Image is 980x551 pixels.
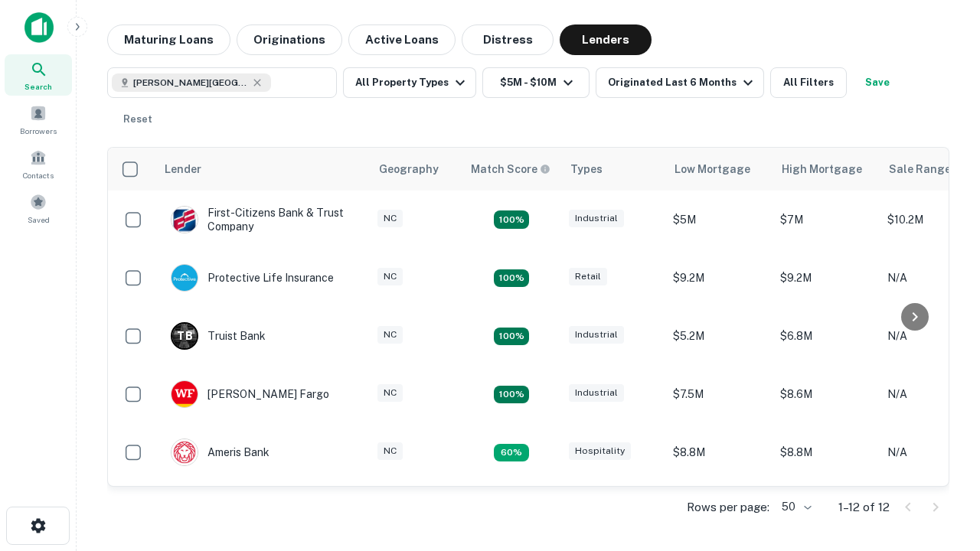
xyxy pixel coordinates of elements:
[28,214,50,226] span: Saved
[377,210,403,227] div: NC
[171,439,198,465] img: picture
[665,365,773,423] td: $7.5M
[165,160,201,178] div: Lender
[889,160,951,178] div: Sale Range
[462,148,561,191] th: Capitalize uses an advanced AI algorithm to match your search with the best lender. The match sco...
[5,54,72,96] a: Search
[177,328,192,344] p: T B
[773,148,880,191] th: High Mortgage
[494,328,529,346] div: Matching Properties: 3, hasApolloMatch: undefined
[773,191,880,249] td: $7M
[171,207,198,233] img: picture
[675,160,750,178] div: Low Mortgage
[471,161,547,178] h6: Match Score
[107,24,230,55] button: Maturing Loans
[237,24,342,55] button: Originations
[171,439,269,466] div: Ameris Bank
[133,76,248,90] span: [PERSON_NAME][GEOGRAPHIC_DATA], [GEOGRAPHIC_DATA]
[569,384,624,402] div: Industrial
[171,380,329,408] div: [PERSON_NAME] Fargo
[665,249,773,307] td: $9.2M
[569,268,607,285] div: Retail
[665,307,773,365] td: $5.2M
[377,384,403,402] div: NC
[379,160,439,178] div: Geography
[171,206,354,233] div: First-citizens Bank & Trust Company
[171,265,198,291] img: picture
[494,444,529,462] div: Matching Properties: 1, hasApolloMatch: undefined
[773,365,880,423] td: $8.6M
[665,191,773,249] td: $5M
[776,496,814,518] div: 50
[155,148,370,191] th: Lender
[370,148,462,191] th: Geography
[377,268,403,285] div: NC
[773,249,880,307] td: $9.2M
[24,12,54,43] img: capitalize-icon.png
[608,73,757,92] div: Originated Last 6 Months
[770,67,847,98] button: All Filters
[471,161,550,178] div: Capitalize uses an advanced AI algorithm to match your search with the best lender. The match sco...
[171,381,198,407] img: picture
[171,322,266,350] div: Truist Bank
[462,24,554,55] button: Distress
[569,326,624,344] div: Industrial
[348,24,456,55] button: Active Loans
[24,80,52,93] span: Search
[687,498,769,517] p: Rows per page:
[570,160,603,178] div: Types
[494,269,529,288] div: Matching Properties: 2, hasApolloMatch: undefined
[773,423,880,481] td: $8.8M
[113,104,162,135] button: Reset
[665,481,773,540] td: $9.2M
[377,326,403,344] div: NC
[782,160,862,178] div: High Mortgage
[773,481,880,540] td: $9.2M
[494,210,529,229] div: Matching Properties: 2, hasApolloMatch: undefined
[343,67,476,98] button: All Property Types
[560,24,652,55] button: Lenders
[5,99,72,140] a: Borrowers
[171,264,334,292] div: Protective Life Insurance
[23,169,54,181] span: Contacts
[569,442,631,460] div: Hospitality
[569,210,624,227] div: Industrial
[5,187,72,229] a: Saved
[853,67,902,98] button: Save your search to get updates of matches that match your search criteria.
[838,498,890,517] p: 1–12 of 12
[596,67,764,98] button: Originated Last 6 Months
[903,429,980,502] iframe: Chat Widget
[494,386,529,404] div: Matching Properties: 2, hasApolloMatch: undefined
[665,423,773,481] td: $8.8M
[20,125,57,137] span: Borrowers
[482,67,590,98] button: $5M - $10M
[561,148,665,191] th: Types
[665,148,773,191] th: Low Mortgage
[773,307,880,365] td: $6.8M
[377,442,403,460] div: NC
[5,143,72,184] a: Contacts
